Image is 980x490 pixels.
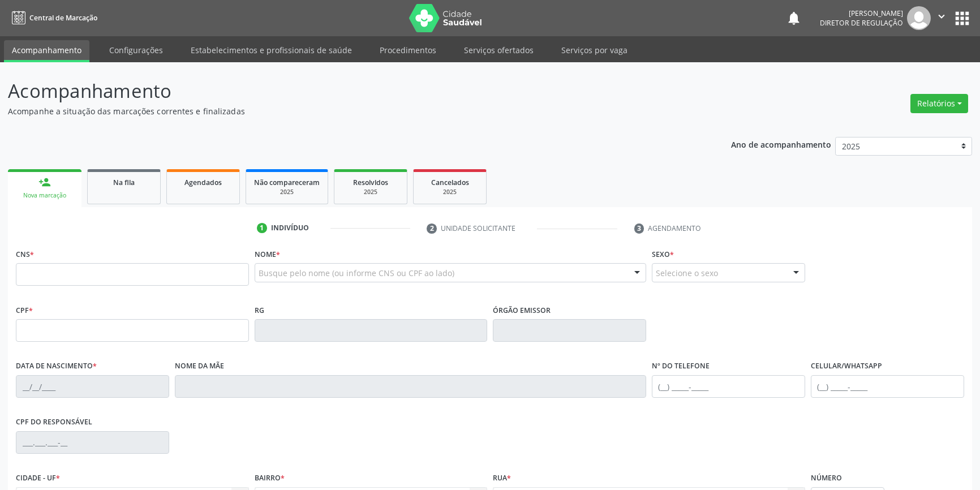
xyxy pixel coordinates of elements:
[820,8,903,18] div: [PERSON_NAME]
[255,302,264,319] label: RG
[811,358,882,375] label: Celular/WhatsApp
[931,6,952,30] button: 
[652,358,710,375] label: Nº do Telefone
[113,178,135,187] span: Na fila
[935,10,948,23] i: 
[16,246,34,263] label: CNS
[652,375,805,398] input: (__) _____-_____
[271,223,309,233] div: Indivíduo
[493,470,511,487] label: Rua
[257,223,267,233] div: 1
[456,40,541,60] a: Serviços ofertados
[553,40,635,60] a: Serviços por vaga
[422,188,478,196] div: 2025
[183,40,360,60] a: Estabelecimentos e profissionais de saúde
[175,358,224,375] label: Nome da mãe
[8,8,97,27] a: Central de Marcação
[16,375,169,398] input: __/__/____
[910,94,968,113] button: Relatórios
[184,178,222,187] span: Agendados
[8,77,683,105] p: Acompanhamento
[493,302,551,319] label: Órgão emissor
[786,10,802,26] button: notifications
[431,178,469,187] span: Cancelados
[342,188,399,196] div: 2025
[372,40,444,60] a: Procedimentos
[16,191,74,200] div: Nova marcação
[8,105,683,117] p: Acompanhe a situação das marcações correntes e finalizadas
[952,8,972,28] button: apps
[907,6,931,30] img: img
[254,188,320,196] div: 2025
[16,358,97,375] label: Data de nascimento
[29,13,97,23] span: Central de Marcação
[811,375,964,398] input: (__) _____-_____
[255,246,280,263] label: Nome
[255,470,285,487] label: Bairro
[656,267,718,279] span: Selecione o sexo
[353,178,388,187] span: Resolvidos
[254,178,320,187] span: Não compareceram
[16,431,169,454] input: ___.___.___-__
[16,414,92,431] label: CPF do responsável
[38,176,51,188] div: person_add
[811,470,842,487] label: Número
[820,18,903,28] span: Diretor de regulação
[16,302,33,319] label: CPF
[652,246,674,263] label: Sexo
[259,267,454,279] span: Busque pelo nome (ou informe CNS ou CPF ao lado)
[4,40,89,62] a: Acompanhamento
[731,137,831,151] p: Ano de acompanhamento
[101,40,171,60] a: Configurações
